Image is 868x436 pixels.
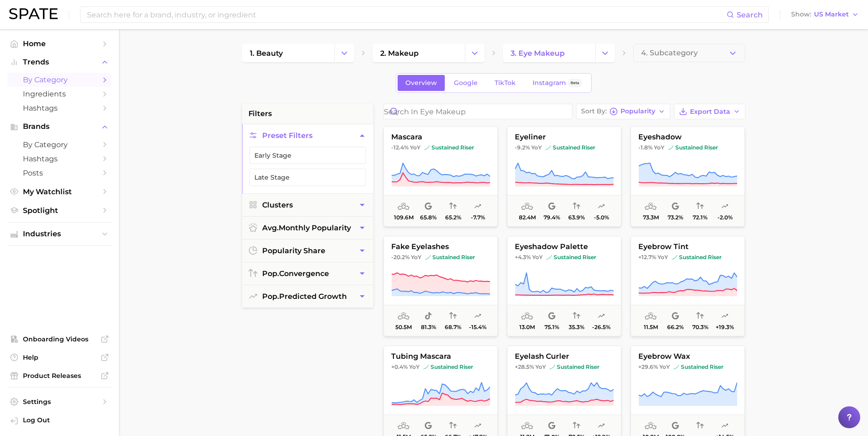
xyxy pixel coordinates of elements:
[262,292,347,301] span: predicted growth
[425,255,431,260] img: sustained riser
[474,201,481,212] span: popularity predicted growth: Very Unlikely
[693,214,707,221] span: 72.1%
[633,44,745,62] button: 4. Subcategory
[573,311,580,322] span: popularity convergence: Low Convergence
[576,104,670,119] button: Sort ByPopularity
[23,353,96,362] span: Help
[638,363,658,370] span: +29.6%
[672,420,679,431] span: popularity share: Google
[692,324,708,330] span: 70.3%
[531,144,542,151] span: YoY
[631,243,744,251] span: eyebrow tint
[593,214,609,221] span: -5.0%
[372,44,465,62] a: 2. makeup
[545,324,559,330] span: 75.1%
[525,75,590,91] a: InstagramBeta
[425,311,432,322] span: popularity share: TikTok
[696,420,704,431] span: popularity convergence: Insufficient Data
[250,49,283,58] span: 1. beauty
[384,104,572,119] input: Search in eye makeup
[425,254,475,261] span: sustained riser
[446,75,485,91] a: Google
[7,152,112,166] a: Hashtags
[445,324,461,330] span: 68.7%
[641,49,698,57] span: 4. Subcategory
[242,239,373,262] button: popularity share
[598,420,605,431] span: popularity predicted growth: Very Likely
[242,44,334,62] a: 1. beauty
[409,363,420,371] span: YoY
[23,187,96,196] span: My Watchlist
[23,90,96,98] span: Ingredients
[573,201,580,212] span: popularity convergence: High Convergence
[23,335,96,343] span: Onboarding Videos
[645,201,657,212] span: average monthly popularity: Very High Popularity
[654,144,664,151] span: YoY
[384,352,497,361] span: tubing mascara
[7,101,112,115] a: Hashtags
[249,169,366,186] button: Late Stage
[425,420,432,431] span: popularity share: Google
[334,44,354,62] button: Change Category
[469,324,486,330] span: -15.4%
[544,214,560,221] span: 79.4%
[9,8,58,19] img: SPATE
[424,144,474,151] span: sustained riser
[86,7,727,22] input: Search here for a brand, industry, or ingredient
[391,144,409,151] span: -12.4%
[7,166,112,180] a: Posts
[23,75,96,84] span: by Category
[507,243,621,251] span: eyeshadow palette
[507,352,621,361] span: eyelash curler
[668,144,718,151] span: sustained riser
[717,214,732,221] span: -2.0%
[7,55,112,69] button: Trends
[519,324,535,330] span: 13.0m
[262,269,329,278] span: convergence
[384,243,497,251] span: fake eyelashes
[248,108,272,119] span: filters
[642,214,658,221] span: 73.3m
[721,420,728,431] span: popularity predicted growth: Very Likely
[521,201,533,212] span: average monthly popularity: Very High Popularity
[595,44,615,62] button: Change Category
[262,223,279,232] abbr: average
[7,120,112,133] button: Brands
[391,254,410,261] span: -20.2%
[668,214,683,221] span: 73.2%
[507,236,621,336] button: eyeshadow palette+4.3% YoYsustained risersustained riser13.0m75.1%35.3%-26.5%
[568,214,585,221] span: 63.9%
[23,140,96,149] span: by Category
[383,126,498,227] button: mascara-12.4% YoYsustained risersustained riser109.6m65.8%65.2%-7.7%
[507,133,621,141] span: eyeliner
[423,364,429,370] img: sustained riser
[23,230,96,238] span: Industries
[262,131,313,140] span: Preset Filters
[487,75,523,91] a: TikTok
[535,363,546,371] span: YoY
[7,138,112,152] a: by Category
[515,254,531,261] span: +4.3%
[643,324,658,330] span: 11.5m
[532,254,543,261] span: YoY
[674,364,679,370] img: sustained riser
[631,126,745,227] button: eyeshadow-1.8% YoYsustained risersustained riser73.3m73.2%72.1%-2.0%
[411,254,421,261] span: YoY
[631,133,744,141] span: eyeshadow
[495,79,516,87] span: TikTok
[672,254,722,261] span: sustained riser
[23,398,96,406] span: Settings
[814,12,849,17] span: US Market
[631,236,745,336] button: eyebrow tint+12.7% YoYsustained risersustained riser11.5m66.2%70.3%+19.3%
[445,214,461,221] span: 65.2%
[262,223,351,232] span: monthly popularity
[7,185,112,199] a: My Watchlist
[598,201,605,212] span: popularity predicted growth: Very Unlikely
[545,145,551,150] img: sustained riser
[23,169,96,177] span: Posts
[7,87,112,101] a: Ingredients
[521,311,533,322] span: average monthly popularity: High Popularity
[672,201,679,212] span: popularity share: Google
[242,217,373,239] button: avg.monthly popularity
[23,122,96,131] span: Brands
